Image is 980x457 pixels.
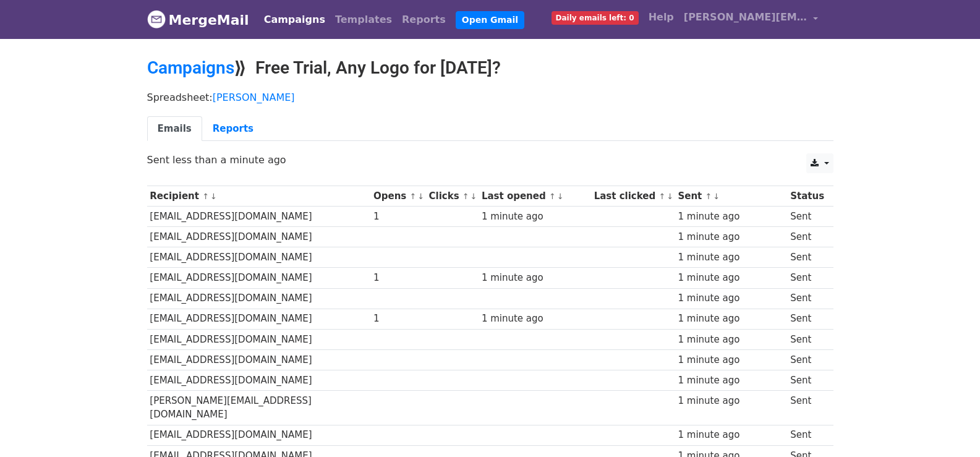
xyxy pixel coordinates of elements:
[426,186,479,207] th: Clicks
[462,192,469,201] a: ↑
[373,271,423,285] div: 1
[549,192,556,201] a: ↑
[678,333,784,347] div: 1 minute ago
[678,271,784,285] div: 1 minute ago
[787,309,827,329] td: Sent
[787,288,827,309] td: Sent
[147,288,371,309] td: [EMAIL_ADDRESS][DOMAIN_NAME]
[644,5,679,30] a: Help
[678,374,784,388] div: 1 minute ago
[330,7,397,32] a: Templates
[202,116,264,142] a: Reports
[787,370,827,390] td: Sent
[147,7,249,33] a: MergeMail
[373,210,423,224] div: 1
[147,247,371,268] td: [EMAIL_ADDRESS][DOMAIN_NAME]
[147,58,833,79] h2: ⟫ Free Trial, Any Logo for [DATE]?
[373,312,423,326] div: 1
[679,5,824,34] a: [PERSON_NAME][EMAIL_ADDRESS][DOMAIN_NAME]
[210,192,217,201] a: ↓
[409,192,416,201] a: ↑
[147,116,202,142] a: Emails
[147,370,371,390] td: [EMAIL_ADDRESS][DOMAIN_NAME]
[456,11,524,29] a: Open Gmail
[787,391,827,425] td: Sent
[147,425,371,445] td: [EMAIL_ADDRESS][DOMAIN_NAME]
[675,186,788,207] th: Sent
[471,192,477,201] a: ↓
[259,7,330,32] a: Campaigns
[479,186,591,207] th: Last opened
[787,186,827,207] th: Status
[370,186,426,207] th: Opens
[147,91,833,104] p: Spreadsheet:
[713,192,720,201] a: ↓
[684,10,807,25] span: [PERSON_NAME][EMAIL_ADDRESS][DOMAIN_NAME]
[705,192,712,201] a: ↑
[552,11,639,25] span: Daily emails left: 0
[787,227,827,247] td: Sent
[147,10,166,28] img: MergeMail logo
[787,349,827,370] td: Sent
[397,7,451,32] a: Reports
[678,394,784,408] div: 1 minute ago
[678,291,784,305] div: 1 minute ago
[147,207,371,227] td: [EMAIL_ADDRESS][DOMAIN_NAME]
[591,186,675,207] th: Last clicked
[213,92,295,103] a: [PERSON_NAME]
[787,247,827,268] td: Sent
[787,268,827,288] td: Sent
[557,192,564,201] a: ↓
[678,230,784,244] div: 1 minute ago
[147,227,371,247] td: [EMAIL_ADDRESS][DOMAIN_NAME]
[482,312,588,326] div: 1 minute ago
[202,192,209,201] a: ↑
[667,192,673,201] a: ↓
[678,250,784,265] div: 1 minute ago
[147,186,371,207] th: Recipient
[147,309,371,329] td: [EMAIL_ADDRESS][DOMAIN_NAME]
[147,349,371,370] td: [EMAIL_ADDRESS][DOMAIN_NAME]
[787,329,827,349] td: Sent
[658,192,665,201] a: ↑
[147,268,371,288] td: [EMAIL_ADDRESS][DOMAIN_NAME]
[147,58,234,78] a: Campaigns
[787,425,827,445] td: Sent
[547,5,644,30] a: Daily emails left: 0
[787,207,827,227] td: Sent
[482,271,588,285] div: 1 minute ago
[147,329,371,349] td: [EMAIL_ADDRESS][DOMAIN_NAME]
[678,210,784,224] div: 1 minute ago
[678,312,784,326] div: 1 minute ago
[678,353,784,367] div: 1 minute ago
[417,192,424,201] a: ↓
[147,153,833,166] p: Sent less than a minute ago
[482,210,588,224] div: 1 minute ago
[678,428,784,442] div: 1 minute ago
[147,391,371,425] td: [PERSON_NAME][EMAIL_ADDRESS][DOMAIN_NAME]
